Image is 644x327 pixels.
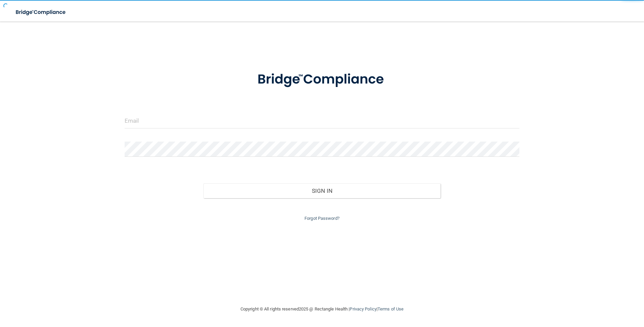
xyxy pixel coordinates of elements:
a: Forgot Password? [304,216,340,221]
img: bridge_compliance_login_screen.278c3ca4.svg [10,5,72,19]
button: Sign In [203,183,441,198]
a: Terms of Use [378,306,404,311]
img: bridge_compliance_login_screen.278c3ca4.svg [244,62,400,97]
a: Privacy Policy [350,306,376,311]
input: Email [125,113,520,128]
div: Copyright © All rights reserved 2025 @ Rectangle Health | | [199,298,445,320]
